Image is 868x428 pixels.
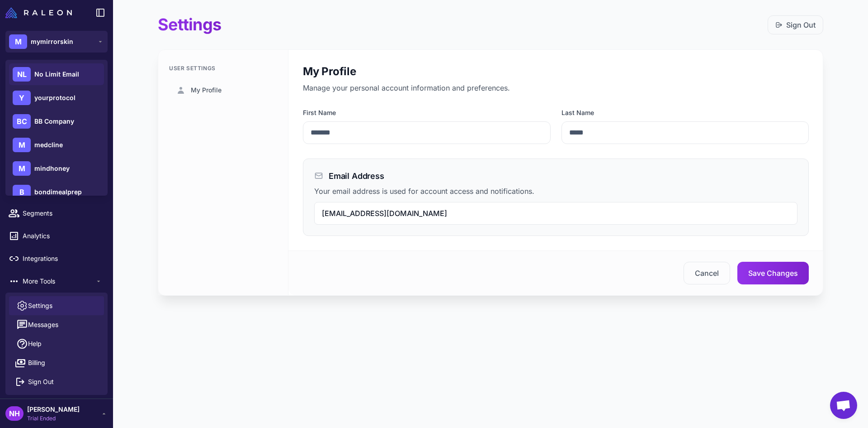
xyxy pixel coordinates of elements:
[303,64,809,79] h2: My Profile
[27,404,80,414] span: [PERSON_NAME]
[9,34,27,49] div: M
[775,19,816,30] a: Sign Out
[34,164,70,173] span: mindhoney
[13,91,31,105] div: Y
[23,276,95,286] span: More Tools
[31,37,73,47] span: mymirrorskin
[34,116,74,126] span: BB Company
[169,64,277,72] div: User Settings
[9,315,104,334] button: Messages
[9,372,104,391] button: Sign Out
[13,161,31,176] div: M
[191,85,222,95] span: My Profile
[27,414,80,423] span: Trial Ended
[23,254,102,264] span: Integrations
[314,186,797,197] p: Your email address is used for account access and notifications.
[34,93,75,103] span: yourprotocol
[4,226,109,245] a: Analytics
[4,181,109,200] a: Calendar
[329,170,384,182] h3: Email Address
[9,334,104,353] a: Help
[4,136,109,155] a: Email Design
[322,209,447,218] span: [EMAIL_ADDRESS][DOMAIN_NAME]
[13,185,31,199] div: B
[5,7,75,18] a: Raleon Logo
[5,7,72,18] img: Raleon Logo
[23,208,102,218] span: Segments
[830,392,857,419] div: Open chat
[169,80,277,101] a: My Profile
[5,406,24,421] div: NH
[13,138,31,152] div: M
[768,15,823,34] button: Sign Out
[34,140,63,150] span: medcline
[737,262,809,284] button: Save Changes
[28,358,45,368] span: Billing
[13,67,31,82] div: NL
[28,339,42,349] span: Help
[4,249,109,268] a: Integrations
[28,301,52,311] span: Settings
[561,108,809,118] label: Last Name
[34,187,82,197] span: bondimealprep
[303,108,551,118] label: First Name
[5,31,108,53] button: Mmymirrorskin
[13,114,31,129] div: BC
[684,262,730,284] button: Cancel
[28,320,58,330] span: Messages
[4,204,109,223] a: Segments
[4,159,109,178] a: Campaigns
[28,377,54,387] span: Sign Out
[4,113,109,132] a: Knowledge
[4,91,109,110] a: Chats
[34,69,79,79] span: No Limit Email
[158,14,221,35] h1: Settings
[23,231,102,241] span: Analytics
[303,82,809,93] p: Manage your personal account information and preferences.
